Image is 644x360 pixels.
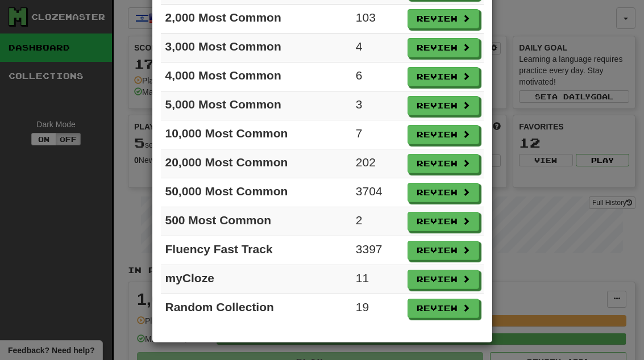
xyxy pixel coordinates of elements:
td: 3 [351,91,403,120]
td: 202 [351,149,403,178]
td: 103 [351,5,403,34]
td: Random Collection [161,294,351,323]
button: Review [408,96,479,115]
button: Review [408,38,479,57]
button: Review [408,125,479,144]
button: Review [408,183,479,202]
td: 4,000 Most Common [161,62,351,91]
td: 4 [351,34,403,62]
button: Review [408,67,479,86]
button: Review [408,9,479,28]
td: 20,000 Most Common [161,149,351,178]
button: Review [408,299,479,318]
button: Review [408,212,479,231]
td: 3,000 Most Common [161,34,351,62]
td: 3397 [351,236,403,265]
td: 11 [351,265,403,294]
td: 50,000 Most Common [161,178,351,207]
button: Review [408,270,479,289]
td: 10,000 Most Common [161,120,351,149]
td: 3704 [351,178,403,207]
button: Review [408,241,479,260]
td: myCloze [161,265,351,294]
td: 2 [351,207,403,236]
td: 2,000 Most Common [161,5,351,34]
td: 6 [351,62,403,91]
td: 500 Most Common [161,207,351,236]
td: Fluency Fast Track [161,236,351,265]
button: Review [408,154,479,173]
td: 19 [351,294,403,323]
td: 7 [351,120,403,149]
td: 5,000 Most Common [161,91,351,120]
